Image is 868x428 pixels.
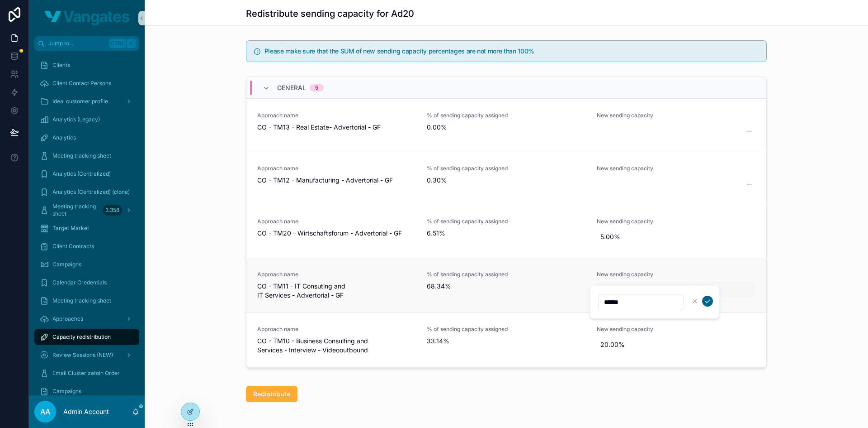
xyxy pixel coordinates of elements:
div: -- [746,126,752,135]
a: Analytics (Centralized) [34,166,139,182]
span: % of sending capacity assigned [427,112,585,119]
span: Target Market [52,225,89,232]
a: Analytics (Centralized) (clone) [34,184,139,200]
a: Campaigns [34,383,139,399]
a: Approach nameCO - TM12 - Manufacturing - Advertorial - GF% of sending capacity assigned0.30%New s... [246,152,766,205]
a: Approach nameCO - TM13 - Real Estate- Advertorial - GF% of sending capacity assigned0.00%New send... [246,99,766,152]
span: Analytics (Centralized) (clone) [52,188,130,196]
img: App logo [44,11,129,25]
span: New sending capacity [597,165,755,172]
span: Meeting tracking sheet [52,203,99,217]
span: 5.00% [600,232,752,241]
a: Client Contact Persons [34,75,139,91]
a: Capacity redistribution [34,329,139,345]
button: Jump to...CtrlK [34,36,139,51]
span: CO - TM13 - Real Estate- Advertorial - GF [257,123,416,132]
span: Approach name [257,112,416,119]
span: 0.00% [427,123,585,132]
span: CO - TM11 - IT Consuting and IT Services - Advertorial - GF [257,282,416,300]
a: Meeting tracking sheet [34,148,139,164]
span: Approach name [257,326,416,333]
span: AA [40,406,50,417]
div: 3.358 [103,205,122,216]
span: Client Contact Persons [52,80,111,87]
span: Meeting tracking sheet [52,152,111,159]
span: Capacity redistribution [52,333,111,341]
span: % of sending capacity assigned [427,271,585,278]
span: 20.00% [600,340,752,349]
span: Approach name [257,165,416,172]
span: Redistribute [253,390,290,399]
span: Campaigns [52,388,81,395]
a: Clients [34,57,139,73]
button: Redistribute [246,386,297,402]
a: Meeting tracking sheet3.358 [34,202,139,218]
div: scrollable content [29,51,145,395]
span: Approach name [257,218,416,225]
a: Ideal customer profile [34,93,139,110]
span: Approaches [52,315,83,322]
span: Jump to... [48,40,106,47]
a: Analytics [34,130,139,146]
span: CO - TM20 - Wirtschaftsforum - Advertorial - GF [257,229,416,238]
span: Client Contracts [52,243,94,250]
a: Client Contracts [34,238,139,255]
span: K [127,40,135,47]
a: Email Clusterizatoin Order [34,365,139,381]
a: Review Sessions (NEW) [34,347,139,363]
span: Approach name [257,271,416,278]
span: Analytics [52,134,76,141]
span: New sending capacity [597,112,755,119]
div: -- [746,179,752,188]
a: Approaches [34,311,139,327]
span: New sending capacity [597,271,755,278]
span: % of sending capacity assigned [427,326,585,333]
span: Analytics (Legacy) [52,116,100,123]
span: Ctrl [109,39,126,48]
span: Analytics (Centralized) [52,170,111,178]
span: 6.51% [427,229,585,238]
span: Campaigns [52,261,81,268]
span: CO - TM12 - Manufacturing - Advertorial - GF [257,176,416,185]
a: Meeting tracking sheet [34,293,139,309]
a: Approach nameCO - TM11 - IT Consuting and IT Services - Advertorial - GF% of sending capacity ass... [246,258,766,313]
span: Clients [52,62,70,69]
span: % of sending capacity assigned [427,218,585,225]
h5: Please make sure that the SUM of new sending capacity percentages are not more than 100% [264,48,759,54]
span: % of sending capacity assigned [427,165,585,172]
span: General [277,83,306,92]
span: Email Clusterizatoin Order [52,370,120,377]
a: Target Market [34,220,139,236]
span: New sending capacity [597,326,755,333]
span: New sending capacity [597,218,755,225]
span: Review Sessions (NEW) [52,351,113,359]
span: Calendar Credentials [52,279,107,286]
span: Ideal customer profile [52,98,108,105]
span: 0.30% [427,176,585,185]
a: Analytics (Legacy) [34,111,139,128]
p: Admin Account [63,407,109,416]
span: 33.14% [427,337,585,346]
span: 68.34% [427,282,585,291]
span: Meeting tracking sheet [52,297,111,304]
a: Approach nameCO - TM20 - Wirtschaftsforum - Advertorial - GF% of sending capacity assigned6.51%Ne... [246,205,766,258]
h1: Redistribute sending capacity for Ad20 [246,7,414,20]
a: Calendar Credentials [34,274,139,291]
span: CO - TM10 - Business Consulting and Services - Interview - Videooutbound [257,337,416,355]
a: Approach nameCO - TM10 - Business Consulting and Services - Interview - Videooutbound% of sending... [246,313,766,367]
a: Campaigns [34,256,139,273]
div: 5 [315,84,318,91]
